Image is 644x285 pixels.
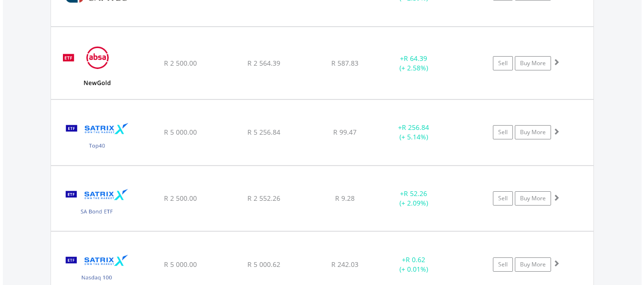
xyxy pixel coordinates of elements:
[378,123,450,142] div: + (+ 5.14%)
[493,191,513,206] a: Sell
[515,191,551,206] a: Buy More
[515,257,551,272] a: Buy More
[56,178,138,229] img: EQU.ZA.STXGOV.png
[247,194,280,203] span: R 2 552.26
[331,59,358,68] span: R 587.83
[515,125,551,139] a: Buy More
[335,194,355,203] span: R 9.28
[56,112,138,163] img: EQU.ZA.STX40.png
[247,59,280,68] span: R 2 564.39
[378,54,450,73] div: + (+ 2.58%)
[56,39,138,96] img: EQU.ZA.GLD.png
[164,260,197,269] span: R 5 000.00
[515,56,551,70] a: Buy More
[164,128,197,137] span: R 5 000.00
[164,59,197,68] span: R 2 500.00
[404,54,427,63] span: R 64.39
[247,128,280,137] span: R 5 256.84
[247,260,280,269] span: R 5 000.62
[331,260,358,269] span: R 242.03
[333,128,357,137] span: R 99.47
[164,194,197,203] span: R 2 500.00
[493,56,513,70] a: Sell
[493,125,513,139] a: Sell
[402,123,429,132] span: R 256.84
[404,189,427,198] span: R 52.26
[406,255,425,264] span: R 0.62
[493,257,513,272] a: Sell
[378,189,450,208] div: + (+ 2.09%)
[378,255,450,274] div: + (+ 0.01%)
